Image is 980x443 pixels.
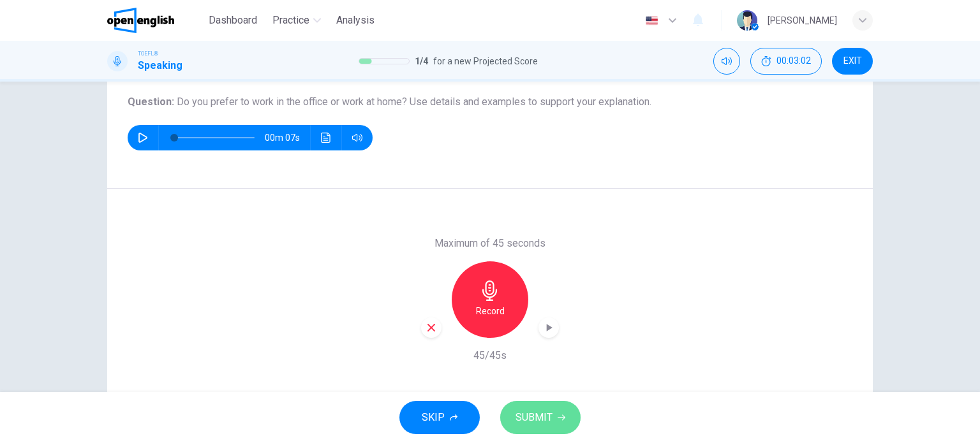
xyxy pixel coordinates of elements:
span: Do you prefer to work in the office or work at home? [177,96,407,108]
div: Mute [713,48,740,75]
span: 1 / 4 [415,54,428,69]
img: OpenEnglish logo [107,8,174,33]
button: 00:03:02 [750,48,822,75]
button: Practice [267,9,326,32]
button: EXIT [832,48,873,75]
span: 00:03:02 [776,56,811,66]
span: TOEFL® [138,49,158,58]
button: SUBMIT [500,401,581,434]
img: en [644,16,660,25]
div: Hide [750,48,822,75]
a: OpenEnglish logo [107,8,204,33]
h6: Maximum of 45 seconds [434,236,546,251]
button: SKIP [399,401,480,434]
span: Dashboard [209,13,257,28]
h6: 45/45s [473,348,507,363]
button: Dashboard [204,9,262,32]
span: SUBMIT [516,409,553,426]
span: Use details and examples to support your explanation. [410,96,651,108]
div: [PERSON_NAME] [768,13,837,28]
h1: Speaking [138,58,182,73]
span: SKIP [422,409,445,426]
span: Analysis [336,13,375,28]
span: Practice [272,13,309,28]
button: Record [452,261,528,338]
button: Click to see the audio transcription [316,125,336,150]
h6: Record [476,303,505,319]
h6: Question : [128,94,852,110]
button: Analysis [331,9,380,32]
span: 00m 07s [265,125,310,150]
span: EXIT [843,56,862,66]
span: for a new Projected Score [433,54,538,69]
img: Profile picture [737,10,757,31]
